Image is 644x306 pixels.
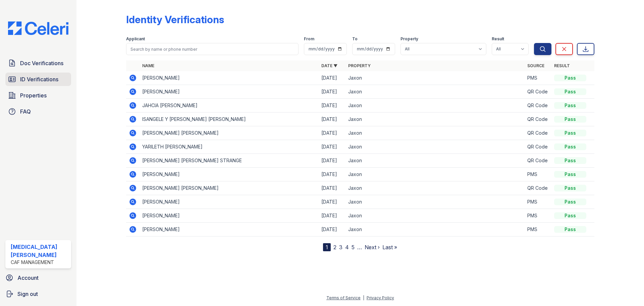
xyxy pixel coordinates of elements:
td: PMS [525,209,551,223]
label: Result [492,36,504,42]
label: Applicant [126,36,145,42]
td: [PERSON_NAME] [PERSON_NAME] [140,126,319,140]
td: PMS [525,223,551,236]
span: … [357,243,362,251]
a: 3 [339,244,342,251]
span: Doc Verifications [20,59,63,67]
div: 1 [323,243,331,251]
input: Search by name or phone number [126,43,299,55]
td: Jaxon [345,126,525,140]
a: Result [554,63,570,68]
a: Account [3,271,74,285]
span: Sign out [17,290,38,298]
a: 5 [352,244,355,251]
div: Pass [554,130,586,136]
label: To [352,36,358,42]
td: [PERSON_NAME] [140,85,319,99]
td: ISANGELE Y [PERSON_NAME] [PERSON_NAME] [140,113,319,126]
td: [DATE] [319,168,345,181]
td: [DATE] [319,195,345,209]
div: Pass [554,143,586,150]
td: QR Code [525,181,551,195]
td: Jaxon [345,154,525,168]
span: ID Verifications [20,75,58,83]
span: Properties [20,91,47,99]
td: PMS [525,195,551,209]
a: Property [348,63,371,68]
span: Account [17,274,39,282]
td: [DATE] [319,140,345,154]
td: PMS [525,168,551,181]
td: [DATE] [319,126,345,140]
div: [MEDICAL_DATA][PERSON_NAME] [11,243,68,259]
div: Pass [554,88,586,95]
div: Identity Verifications [126,13,224,26]
div: Pass [554,171,586,178]
td: Jaxon [345,209,525,223]
td: Jaxon [345,181,525,195]
td: [PERSON_NAME] [140,223,319,236]
a: ID Verifications [5,73,71,86]
td: [PERSON_NAME] [140,209,319,223]
td: QR Code [525,85,551,99]
div: CAF Management [11,259,68,266]
td: Jaxon [345,195,525,209]
td: [PERSON_NAME] [PERSON_NAME] [140,181,319,195]
a: 4 [345,244,349,251]
td: QR Code [525,113,551,126]
td: [DATE] [319,85,345,99]
div: Pass [554,185,586,191]
td: [DATE] [319,209,345,223]
td: Jaxon [345,168,525,181]
a: Date ▼ [321,63,337,68]
div: Pass [554,102,586,109]
td: [DATE] [319,181,345,195]
td: QR Code [525,99,551,113]
div: Pass [554,116,586,123]
a: Terms of Service [326,295,361,300]
td: QR Code [525,126,551,140]
a: Name [142,63,154,68]
td: Jaxon [345,99,525,113]
label: Property [400,36,418,42]
td: [DATE] [319,71,345,85]
div: Pass [554,75,586,81]
label: From [304,36,314,42]
a: FAQ [5,105,71,118]
td: Jaxon [345,71,525,85]
td: Jaxon [345,223,525,236]
td: [DATE] [319,99,345,113]
a: Properties [5,89,71,102]
td: [DATE] [319,113,345,126]
td: [PERSON_NAME] [140,195,319,209]
a: Next › [365,244,380,251]
div: Pass [554,199,586,205]
td: QR Code [525,140,551,154]
a: Source [527,63,544,68]
td: JAHCIA [PERSON_NAME] [140,99,319,113]
span: FAQ [20,107,31,116]
td: PMS [525,71,551,85]
div: Pass [554,157,586,164]
td: Jaxon [345,140,525,154]
div: Pass [554,226,586,233]
td: [DATE] [319,154,345,168]
a: Last » [382,244,397,251]
a: Doc Verifications [5,56,71,70]
td: [DATE] [319,223,345,236]
td: Jaxon [345,85,525,99]
td: [PERSON_NAME] [PERSON_NAME] STRANGE [140,154,319,168]
a: Privacy Policy [367,295,394,300]
td: Jaxon [345,113,525,126]
a: 2 [333,244,336,251]
img: CE_Logo_Blue-a8612792a0a2168367f1c8372b55b34899dd931a85d93a1a3d3e32e68fde9ad4.png [3,21,74,35]
td: [PERSON_NAME] [140,71,319,85]
td: [PERSON_NAME] [140,168,319,181]
td: YARILETH [PERSON_NAME] [140,140,319,154]
a: Sign out [3,287,74,301]
div: Pass [554,212,586,219]
td: QR Code [525,154,551,168]
div: | [363,295,364,300]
